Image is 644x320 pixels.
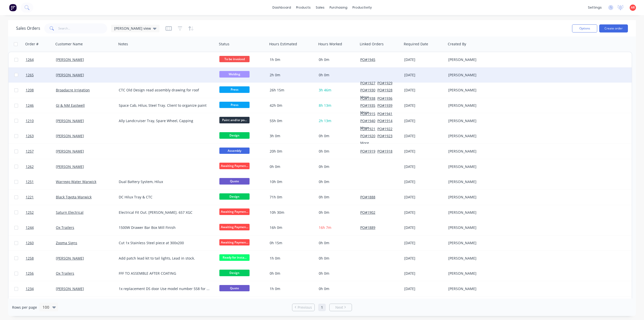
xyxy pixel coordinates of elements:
button: PO#1940 [360,118,375,123]
button: More... [360,110,372,115]
a: [PERSON_NAME] [56,118,84,123]
span: Previous [298,305,312,310]
a: 1251 [26,174,56,189]
a: [PERSON_NAME] [56,256,84,261]
a: [PERSON_NAME] [56,164,84,169]
a: 1262 [26,159,56,174]
div: CTC Old Design read assembly drawing for roof [119,88,211,93]
span: 1221 [26,195,34,200]
div: Linked Orders [360,42,384,47]
span: Design [219,270,250,276]
div: 1h 0m [270,57,312,62]
button: More... [360,125,372,130]
span: 0h 0m [319,195,329,199]
div: 3h 0m [270,133,312,138]
span: 0h 0m [319,256,329,261]
div: [DATE] [404,149,444,154]
button: PO#1938 [360,96,375,101]
span: 1265 [26,73,34,78]
div: [PERSON_NAME] [448,225,504,230]
span: Press [219,102,250,108]
div: Required Date [404,42,428,47]
span: 0h 0m [319,286,329,291]
span: 0h 0m [319,240,329,245]
a: [PERSON_NAME] [56,73,84,77]
div: Created By [448,42,466,47]
span: 1234 [26,286,34,291]
a: Page 1 is your current page [318,304,326,311]
span: Next [335,305,343,310]
div: [DATE] [404,286,444,291]
button: Create order [599,24,628,32]
button: More... [360,140,372,146]
button: PO#1923 [377,133,392,138]
button: Options [572,24,597,32]
span: Awaiting Paymen... [219,163,250,169]
div: Status [219,42,229,47]
a: [PERSON_NAME] [56,149,84,154]
span: 1208 [26,88,34,93]
span: 0h 0m [319,164,329,169]
button: PO#1929 [377,81,392,86]
div: 1x replacement DS door Use model number 558 for quote data. [119,286,211,291]
span: 1263 [26,133,34,138]
span: 0h 0m [319,271,329,276]
button: PO#1889 [360,225,375,230]
span: To be invoiced [219,56,250,62]
div: Dual Battery System, Hilux [119,179,211,184]
a: 1265 [26,67,56,83]
button: PO#1922 [377,126,392,131]
a: 1210 [26,113,56,128]
div: [DATE] [404,73,444,78]
h1: Sales Orders [16,26,40,31]
div: [DATE] [404,179,444,184]
span: 1262 [26,164,34,169]
a: Previous page [292,305,314,310]
div: [DATE] [404,57,444,62]
div: 42h 0m [270,103,312,108]
span: Press [219,86,250,93]
span: Design [219,132,250,138]
button: PO#1914 [377,118,392,123]
div: Add patch lead kit to tail lights, Lead in stock. [119,256,211,261]
button: PO#1939 [377,103,392,108]
button: PO#1930 [360,88,375,93]
a: Next page [330,305,352,310]
div: [PERSON_NAME] [448,240,504,245]
div: [PERSON_NAME] [448,149,504,154]
a: 1234 [26,281,56,296]
button: More... [360,95,372,100]
div: [PERSON_NAME] [448,118,504,123]
a: 1208 [26,83,56,98]
a: [PERSON_NAME] [56,286,84,291]
div: 26h 15m [270,88,312,93]
a: [PERSON_NAME] [56,133,84,138]
a: [PERSON_NAME] [56,57,84,62]
span: 0h 0m [319,179,329,184]
span: 1246 [26,103,34,108]
div: Hours Worked [318,42,342,47]
div: Hours Estimated [269,42,297,47]
div: [DATE] [404,103,444,108]
a: 1258 [26,251,56,266]
span: Rows per page [12,305,37,310]
img: Factory [9,4,17,11]
a: 1246 [26,98,56,113]
a: Ox Trailers [56,225,74,230]
div: [PERSON_NAME] [448,88,504,93]
button: PO#1915 [360,111,375,116]
span: Welding [219,71,250,77]
div: [PERSON_NAME] [448,271,504,276]
div: 20h 0m [270,149,312,154]
span: Awaiting Paymen... [219,208,250,215]
a: Ox Trailers [56,271,74,276]
div: [PERSON_NAME] [448,164,504,169]
div: 0h 0m [270,271,312,276]
span: 3h 46m [319,88,331,92]
div: 71h 0m [270,195,312,200]
div: 1h 0m [270,286,312,291]
div: Electrical Fit Out. [PERSON_NAME]. 657 XGC [119,210,211,215]
div: [DATE] [404,225,444,230]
